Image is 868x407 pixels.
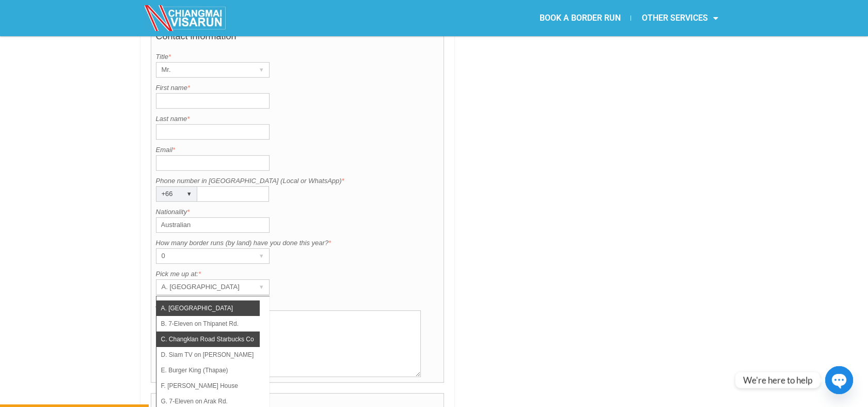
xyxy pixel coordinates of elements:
a: BOOK A BORDER RUN [529,6,630,30]
li: C. Changklan Road Starbucks Coffee [156,331,260,347]
div: +66 [156,187,177,201]
label: Phone number in [GEOGRAPHIC_DATA] (Local or WhatsApp) [156,176,439,186]
div: ▾ [255,280,269,294]
div: ▾ [255,63,269,77]
div: A. [GEOGRAPHIC_DATA] [156,280,249,294]
label: Additional request if any [156,300,439,310]
label: Last name [156,114,439,124]
li: A. [GEOGRAPHIC_DATA] [156,300,260,316]
nav: Menu [434,6,728,30]
label: How many border runs (by land) have you done this year? [156,238,439,248]
a: OTHER SERVICES [631,6,728,30]
li: F. [PERSON_NAME] House [156,378,260,394]
label: Nationality [156,207,439,217]
h4: Contact information [156,26,439,52]
li: E. Burger King (Thapae) [156,363,260,378]
label: Email [156,145,439,155]
div: ▾ [255,249,269,263]
li: D. Siam TV on [PERSON_NAME] Rd. [156,347,260,363]
label: Pick me up at: [156,269,439,279]
li: B. 7-Eleven on Thipanet Rd. [156,316,260,331]
label: First name [156,83,439,93]
div: Mr. [156,63,249,77]
div: ▾ [182,187,197,201]
label: Title [156,52,439,62]
div: 0 [156,249,249,263]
